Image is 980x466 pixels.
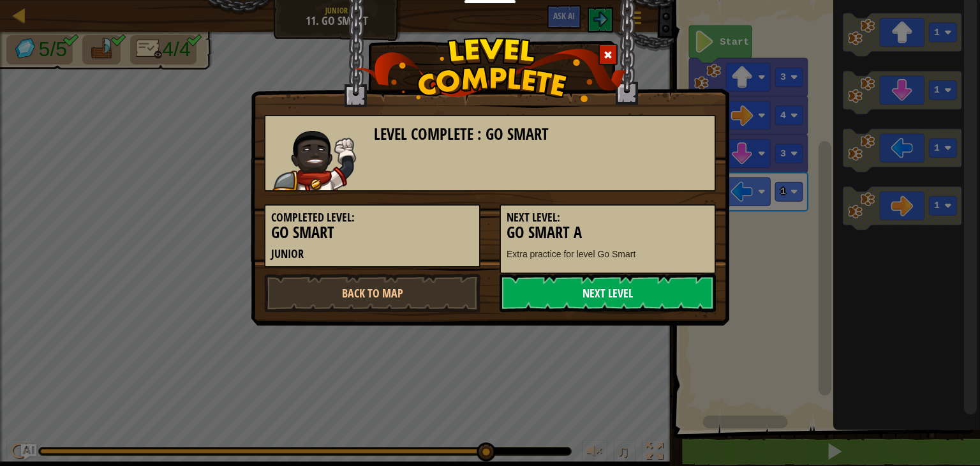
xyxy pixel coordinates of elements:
[271,211,473,224] h5: Completed Level:
[264,274,480,312] a: Back to Map
[374,126,709,143] h3: Level Complete : Go Smart
[507,224,709,241] h3: Go Smart A
[353,38,627,102] img: level_complete.png
[272,131,357,190] img: champion.png
[271,224,473,241] h3: Go Smart
[271,248,473,260] h5: Junior
[507,211,709,224] h5: Next Level:
[507,248,709,260] p: Extra practice for level Go Smart
[500,274,716,312] a: Next Level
